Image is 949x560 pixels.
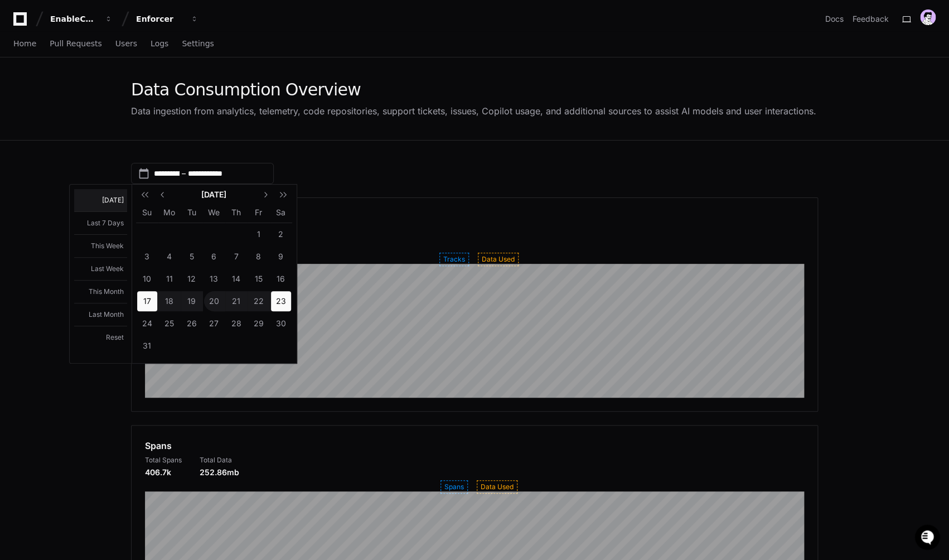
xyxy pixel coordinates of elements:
button: Last 7 Days [74,211,127,234]
span: 12 [182,269,202,289]
button: August 13, 2025 [203,268,225,290]
span: 11 [159,269,180,289]
span: 8 [249,247,269,267]
button: August 17, 2025 [136,290,158,312]
span: 15 [249,269,269,289]
button: This Month [74,280,127,303]
button: August 29, 2025 [248,312,270,335]
button: August 25, 2025 [158,312,181,335]
button: This Week [74,234,127,257]
button: August 3, 2025 [136,245,158,268]
span: 2 [271,224,291,244]
button: August 7, 2025 [225,245,248,268]
button: August 2, 2025 [270,223,292,245]
span: 29 [249,313,269,334]
span: 28 [226,313,246,334]
button: Last Month [74,303,127,326]
span: Mo [163,207,175,217]
span: 18 [159,291,180,311]
button: August 4, 2025 [158,245,181,268]
span: 26 [182,313,202,334]
span: 13 [204,269,224,289]
span: 14 [226,269,246,289]
button: August 30, 2025 [270,312,292,335]
button: August 12, 2025 [181,268,203,290]
div: Start new chat [38,83,183,94]
button: August 26, 2025 [181,312,203,335]
button: August 31, 2025 [136,335,158,357]
span: 7 [226,247,246,267]
button: August 1, 2025 [248,223,270,245]
span: 20 [204,291,224,311]
button: August 15, 2025 [248,268,270,290]
button: August 18, 2025 [158,290,181,312]
button: August 14, 2025 [225,268,248,290]
button: Last Week [74,257,127,280]
button: [DATE] [74,189,127,211]
span: 30 [271,313,291,334]
iframe: Open customer support [913,523,943,553]
span: 19 [182,291,202,311]
span: 5 [182,247,202,267]
button: August 22, 2025 [248,290,270,312]
img: 1736555170064-99ba0984-63c1-480f-8ee9-699278ef63ed [11,83,31,103]
span: Su [142,207,152,217]
button: August 24, 2025 [136,312,158,335]
button: August 6, 2025 [203,245,225,268]
span: Sa [276,207,285,217]
span: 3 [137,247,157,267]
button: August 9, 2025 [270,245,292,268]
button: August 20, 2025 [203,290,225,312]
button: Reset [74,326,127,349]
span: 25 [159,313,180,334]
span: [DATE] [167,189,261,200]
span: Fr [255,207,262,217]
span: 16 [271,269,291,289]
button: August 27, 2025 [203,312,225,335]
span: 10 [137,269,157,289]
button: August 21, 2025 [225,290,248,312]
button: August 16, 2025 [270,268,292,290]
span: 21 [226,291,246,311]
button: Start new chat [190,86,203,100]
span: 22 [249,291,269,311]
span: 23 [271,291,291,311]
span: 4 [159,247,180,267]
span: Th [231,207,241,217]
button: August 5, 2025 [181,245,203,268]
img: PlayerZero [11,11,33,33]
span: 24 [137,313,157,334]
button: August 19, 2025 [181,290,203,312]
button: August 10, 2025 [136,268,158,290]
span: 27 [204,313,224,334]
span: 6 [204,247,224,267]
a: Powered byPylon [79,117,135,125]
button: August 11, 2025 [158,268,181,290]
span: Pylon [111,117,135,125]
div: We're available if you need us! [38,94,141,103]
span: 31 [137,336,157,356]
div: Welcome [11,45,203,62]
button: August 23, 2025 [270,290,292,312]
span: 1 [249,224,269,244]
span: We [208,207,220,217]
button: August 8, 2025 [248,245,270,268]
button: August 28, 2025 [225,312,248,335]
span: 17 [137,291,157,311]
span: 9 [271,247,291,267]
span: Tu [187,207,196,217]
